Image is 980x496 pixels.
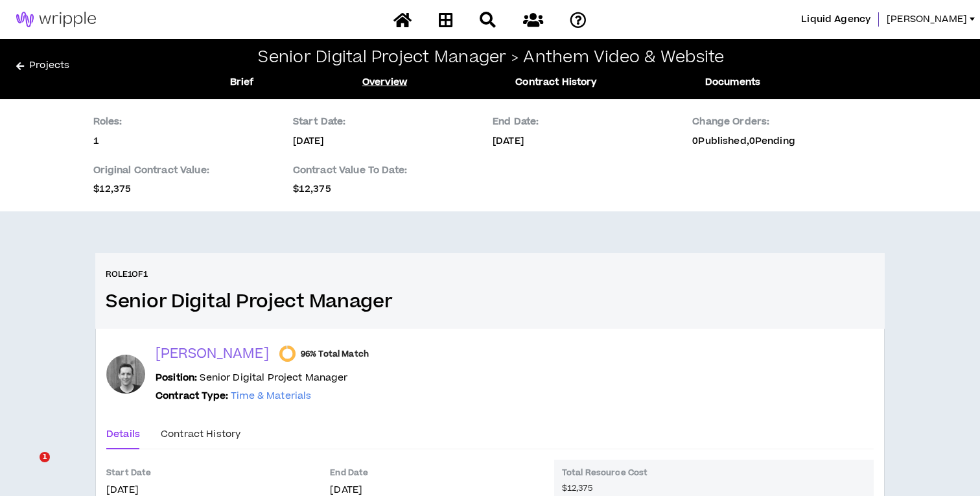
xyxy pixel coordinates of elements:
p: Total Resource Cost [562,467,866,483]
b: Contract Type: [156,389,228,403]
span: 0 Pending [749,134,795,148]
a: Documents [705,75,760,89]
a: Overview [362,75,407,89]
span: [PERSON_NAME] [887,12,967,27]
p: Senior Digital Project Manager [156,371,348,385]
span: 1 [40,452,50,462]
span: 96% Total Match [301,349,369,359]
p: [DATE] [293,135,487,148]
p: Start Date [106,467,151,478]
div: Contract History [161,427,240,442]
h3: Senior Digital Project Manager [106,290,874,313]
b: Position: [156,371,197,384]
a: Contract History [515,75,596,89]
span: $12,375 [562,483,592,493]
a: Brief [230,75,254,89]
div: Jason M. [106,355,145,394]
p: $12,375 [293,183,487,196]
p: Contract Value To Date: [293,163,487,178]
p: Change Orders: [692,115,795,129]
p: Start Date: [293,115,487,129]
p: Original Contract Value: [93,163,288,178]
iframe: Intercom live chat [13,452,44,483]
p: [DATE] [493,135,687,148]
a: Projects [16,58,181,79]
h2: Senior Digital Project Manager > Anthem Video & Website [258,49,724,67]
p: End Date [330,467,368,478]
div: Details [106,427,140,442]
p: 1 [93,135,288,148]
p: $12,375 [93,183,288,196]
span: Time & Materials [231,389,311,403]
h6: Role 1 of 1 [106,268,148,280]
p: [PERSON_NAME] [156,345,269,363]
span: Liquid Agency [801,12,870,27]
p: 0 Published, [692,135,795,148]
p: Roles: [93,115,288,129]
p: End Date: [493,115,687,129]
